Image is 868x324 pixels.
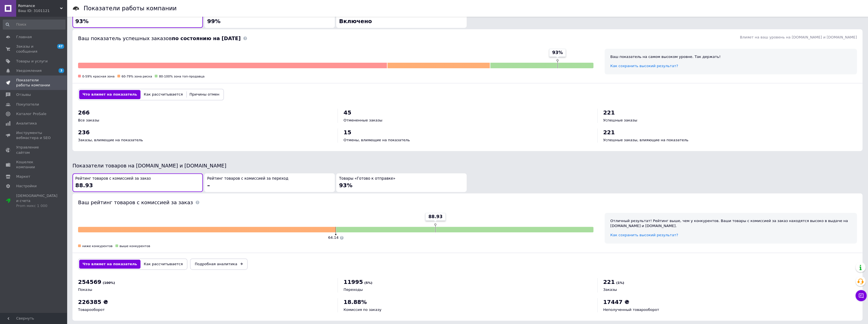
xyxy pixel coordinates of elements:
[18,8,67,13] div: Ваш ID: 3101121
[204,173,335,192] button: Рейтинг товаров с комиссией за переход–
[339,18,372,25] span: Включено
[343,109,351,116] span: 45
[610,64,678,68] a: Как сохранить высокий результат?
[603,288,617,292] span: Заказы
[428,214,443,220] span: 88.93
[603,279,615,285] span: 221
[79,260,140,269] button: Что влияет на показатель
[339,176,395,181] span: Товары «Готово к отправке»
[336,173,467,192] button: Товары «Готово к отправке»93%
[740,35,857,39] span: Влияет на ваш уровень на [DOMAIN_NAME] и [DOMAIN_NAME]
[120,244,150,248] span: выше конкурентов
[207,182,210,189] span: –
[207,18,220,25] span: 99%
[78,199,193,205] span: Ваш рейтинг товаров с комиссией за заказ
[103,281,115,285] span: (100%)
[84,5,177,12] h1: Показатели работы компании
[603,138,688,142] span: Успешные заказы, влияющие на показатель
[16,160,52,170] span: Кошелек компании
[16,92,31,97] span: Отзывы
[16,35,32,40] span: Главная
[122,75,152,78] span: 60-79% зона риска
[16,121,37,126] span: Аналитика
[343,118,382,122] span: Отмененные заказы
[339,182,352,189] span: 93%
[3,20,66,30] input: Поиск
[616,281,624,285] span: (1%)
[78,308,105,312] span: Товарооборот
[16,102,39,107] span: Покупатели
[603,109,615,116] span: 221
[79,90,140,99] button: Что влияет на показатель
[603,308,659,312] span: Неполученный товарооборот
[190,259,248,270] a: Подробная аналитика
[172,35,241,41] b: по состоянию на [DATE]
[16,59,48,64] span: Товары и услуги
[72,173,203,192] button: Рейтинг товаров с комиссией за заказ88.93
[364,281,372,285] span: (5%)
[855,290,867,301] button: Чат с покупателем
[186,90,223,99] button: Причины отмен
[140,260,186,269] button: Как рассчитывается
[78,118,99,122] span: Все заказы
[343,299,367,305] span: 18.88%
[78,35,241,41] span: Ваш показатель успешных заказов
[75,182,93,189] span: 88.93
[78,138,143,142] span: Заказы, влияющие на показатель
[603,299,629,305] span: 17447 ₴
[16,184,37,189] span: Настройки
[16,174,30,179] span: Маркет
[603,118,637,122] span: Успешные заказы
[57,44,64,49] span: 47
[16,78,52,88] span: Показатели работы компании
[18,3,60,8] span: Romance
[159,75,204,78] span: 80-100% зона топ-продавца
[343,308,381,312] span: Комиссия по заказу
[552,50,563,56] span: 93%
[336,9,467,28] button: Пром-оплатаВключено
[16,44,52,54] span: Заказы и сообщения
[328,235,338,240] span: 64.14
[16,68,42,73] span: Уведомления
[204,9,335,28] button: Положительные отзывы99%
[207,176,288,181] span: Рейтинг товаров с комиссией за переход
[59,68,64,73] span: 3
[140,90,186,99] button: Как рассчитывается
[72,9,203,28] button: Успешные заказы93%
[16,111,46,116] span: Каталог ProSale
[78,299,108,305] span: 226385 ₴
[16,130,52,140] span: Инструменты вебмастера и SEO
[78,129,90,136] span: 236
[16,145,52,155] span: Управление сайтом
[343,279,363,285] span: 11995
[343,138,410,142] span: Отмены, влияющие на показатель
[78,279,101,285] span: 254569
[82,244,113,248] span: ниже конкурентов
[343,129,351,136] span: 15
[16,203,57,208] div: Prom микс 1 000
[78,109,90,116] span: 266
[610,54,851,59] div: Ваш показатель на самом высоком уровне. Так держать!
[78,288,92,292] span: Показы
[75,176,151,181] span: Рейтинг товаров с комиссией за заказ
[72,163,226,169] span: Показатели товаров на [DOMAIN_NAME] и [DOMAIN_NAME]
[603,129,615,136] span: 221
[343,288,363,292] span: Переходы
[610,218,851,228] div: Отличный результат! Рейтинг выше, чем у конкурентов. Ваши товары с комиссией за заказ находятся в...
[16,193,57,209] span: [DEMOGRAPHIC_DATA] и счета
[610,233,678,237] a: Как сохранить высокий результат?
[82,75,115,78] span: 0-59% красная зона
[75,18,89,25] span: 93%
